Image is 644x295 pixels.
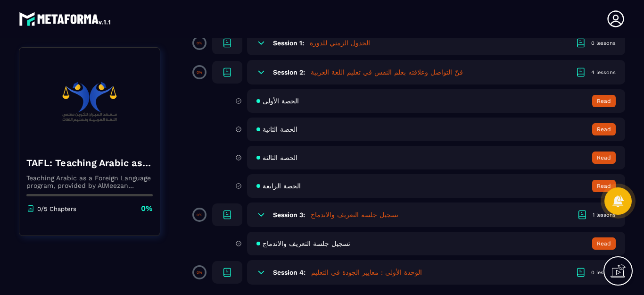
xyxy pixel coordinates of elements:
[311,67,463,77] h5: فنّ التواصل وعلاقته بعلم النفس في تعليم اللغة العربية
[273,269,305,276] h6: Session 4:
[592,95,616,107] button: Read
[263,182,301,190] span: الحصة الرابعة
[26,174,153,189] p: Teaching Arabic as a Foreign Language program, provided by AlMeezan Academy in the [GEOGRAPHIC_DATA]
[141,203,153,214] p: 0%
[593,211,616,219] div: 1 lessons
[197,41,202,45] p: 0%
[37,205,76,212] p: 0/5 Chapters
[592,237,616,250] button: Read
[273,39,304,47] h6: Session 1:
[26,55,153,149] img: banner
[310,38,370,48] h5: الجدول الزمني للدورة
[197,213,202,217] p: 0%
[26,156,153,169] h4: TAFL: Teaching Arabic as a Foreign Language program - august
[273,68,305,76] h6: Session 2:
[311,268,422,277] h5: الوحدة الأولى : معايير الجودة في التعليم
[197,70,202,75] p: 0%
[263,126,297,133] span: الحصة الثانية
[19,9,112,28] img: logo
[273,211,305,219] h6: Session 3:
[592,180,616,192] button: Read
[591,40,616,47] div: 0 lessons
[592,123,616,135] button: Read
[197,270,202,275] p: 0%
[263,240,350,247] span: تسجيل جلسة التعريف والاندماج
[591,69,616,76] div: 4 lessons
[592,152,616,164] button: Read
[263,97,299,105] span: الحصة الأولى
[263,154,297,161] span: الحصة الثالثة
[591,269,616,276] div: 0 lessons
[311,210,398,219] h5: تسجيل جلسة التعريف والاندماج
